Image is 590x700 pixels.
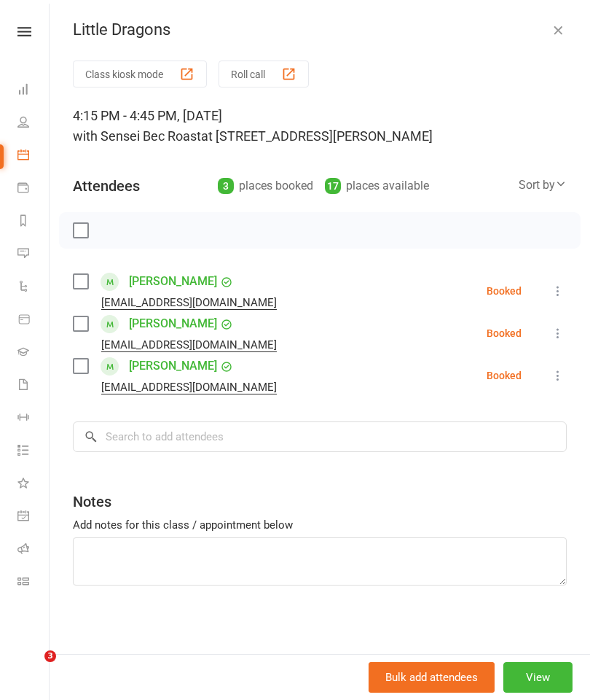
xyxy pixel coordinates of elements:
[201,128,433,144] span: at [STREET_ADDRESS][PERSON_NAME]
[369,662,495,693] button: Bulk add attendees
[73,491,111,512] div: Notes
[17,534,50,567] a: Roll call kiosk mode
[17,304,50,337] a: Product Sales
[50,20,590,39] div: Little Dragons
[17,107,50,140] a: People
[17,140,50,173] a: Calendar
[17,206,50,238] a: Reports
[219,61,309,87] button: Roll call
[325,178,341,194] div: 17
[487,286,522,296] div: Booked
[519,176,567,195] div: Sort by
[218,176,313,196] div: places booked
[325,176,429,196] div: places available
[129,312,217,335] a: [PERSON_NAME]
[17,468,50,501] a: What's New
[503,662,573,693] button: View
[73,106,567,147] div: 4:15 PM - 4:45 PM, [DATE]
[17,501,50,534] a: General attendance kiosk mode
[487,328,522,338] div: Booked
[129,270,217,293] a: [PERSON_NAME]
[17,173,50,206] a: Payments
[44,650,56,662] span: 3
[487,370,522,381] div: Booked
[73,516,567,534] div: Add notes for this class / appointment below
[129,354,217,378] a: [PERSON_NAME]
[73,176,140,196] div: Attendees
[73,128,201,144] span: with Sensei Bec Roast
[73,61,207,87] button: Class kiosk mode
[73,421,567,452] input: Search to add attendees
[17,74,50,107] a: Dashboard
[17,567,50,599] a: Class kiosk mode
[15,650,50,685] iframe: Intercom live chat
[218,178,234,194] div: 3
